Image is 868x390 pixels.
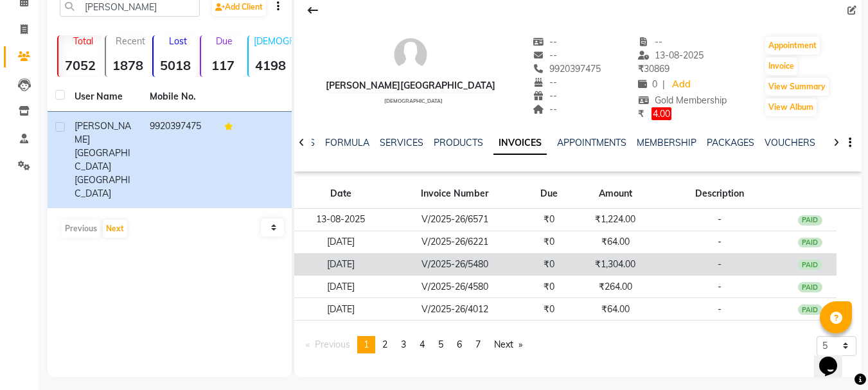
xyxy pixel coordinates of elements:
[475,339,481,350] span: 7
[380,137,423,148] a: SERVICES
[420,339,425,350] span: 4
[765,78,829,96] button: View Summary
[638,49,704,61] span: 13-08-2025
[201,57,245,73] strong: 117
[254,35,292,47] p: [DEMOGRAPHIC_DATA]
[718,213,722,225] span: -
[533,76,557,88] span: --
[384,98,443,104] span: [DEMOGRAPHIC_DATA]
[299,336,529,353] nav: Pagination
[522,231,576,253] td: ₹0
[798,305,822,315] div: PAID
[670,76,693,94] a: Add
[718,236,722,247] span: -
[522,208,576,231] td: ₹0
[638,78,657,90] span: 0
[387,298,522,321] td: V/2025-26/4012
[522,253,576,276] td: ₹0
[765,57,797,75] button: Invoice
[387,231,522,253] td: V/2025-26/6221
[798,238,822,248] div: PAID
[533,90,557,102] span: --
[798,215,822,226] div: PAID
[401,339,406,350] span: 3
[438,339,443,350] span: 5
[387,253,522,276] td: V/2025-26/5480
[533,36,557,48] span: --
[103,220,127,238] button: Next
[765,137,815,148] a: VOUCHERS
[325,137,369,148] a: FORMULA
[315,339,350,350] span: Previous
[64,35,102,47] p: Total
[387,208,522,231] td: V/2025-26/6571
[557,137,626,148] a: APPOINTMENTS
[655,179,784,209] th: Description
[294,231,387,253] td: [DATE]
[522,276,576,298] td: ₹0
[651,107,671,120] span: 4.00
[638,94,727,106] span: Gold Membership
[798,282,822,292] div: PAID
[718,258,722,270] span: -
[718,281,722,292] span: -
[638,63,644,75] span: ₹
[576,298,655,321] td: ₹64.00
[576,253,655,276] td: ₹1,304.00
[576,208,655,231] td: ₹1,224.00
[576,231,655,253] td: ₹64.00
[249,57,292,73] strong: 4198
[106,57,150,73] strong: 1878
[488,336,529,353] a: Next
[662,78,665,91] span: |
[434,137,483,148] a: PRODUCTS
[533,49,557,61] span: --
[142,112,217,208] td: 9920397475
[364,339,369,350] span: 1
[387,179,522,209] th: Invoice Number
[382,339,387,350] span: 2
[457,339,462,350] span: 6
[326,79,495,93] div: [PERSON_NAME][GEOGRAPHIC_DATA]
[814,339,855,377] iframe: chat widget
[638,36,662,48] span: --
[718,303,722,315] span: -
[67,82,142,112] th: User Name
[159,35,197,47] p: Lost
[637,137,696,148] a: MEMBERSHIP
[111,35,150,47] p: Recent
[294,253,387,276] td: [DATE]
[493,132,547,155] a: INVOICES
[58,57,102,73] strong: 7052
[638,63,669,75] span: 30869
[294,276,387,298] td: [DATE]
[707,137,754,148] a: PACKAGES
[75,120,131,172] span: [PERSON_NAME][GEOGRAPHIC_DATA]
[533,103,557,115] span: --
[154,57,197,73] strong: 5018
[522,179,576,209] th: Due
[204,35,245,47] p: Due
[765,98,817,116] button: View Album
[638,108,644,120] span: ₹
[294,298,387,321] td: [DATE]
[142,82,217,112] th: Mobile No.
[576,276,655,298] td: ₹264.00
[294,208,387,231] td: 13-08-2025
[294,179,387,209] th: Date
[798,260,822,270] div: PAID
[75,174,130,199] span: [GEOGRAPHIC_DATA]
[522,298,576,321] td: ₹0
[765,37,820,55] button: Appointment
[391,35,430,74] img: avatar
[576,179,655,209] th: Amount
[387,276,522,298] td: V/2025-26/4580
[533,63,601,75] span: 9920397475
